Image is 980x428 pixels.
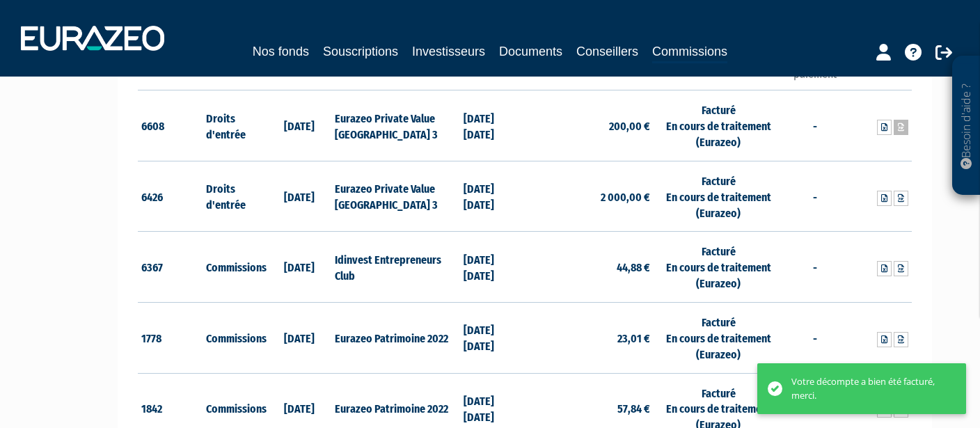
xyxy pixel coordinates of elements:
td: [DATE] [267,232,331,303]
td: [DATE] [DATE] [460,90,525,161]
td: Commissions [203,232,267,303]
td: [DATE] [DATE] [460,302,525,373]
img: 1732889491-logotype_eurazeo_blanc_rvb.png [21,26,164,51]
a: Documents [499,42,562,61]
td: [DATE] [DATE] [460,232,525,303]
td: 200,00 € [525,90,654,161]
td: [DATE] [267,90,331,161]
td: 6426 [138,161,203,232]
a: Nos fonds [253,42,309,61]
p: Besoin d'aide ? [958,63,974,189]
td: - [783,232,848,303]
td: 6367 [138,232,203,303]
td: [DATE] [267,302,331,373]
a: Investisseurs [412,42,485,61]
td: Idinvest Entrepreneurs Club [331,232,460,303]
td: - [783,90,848,161]
td: Facturé En cours de traitement (Eurazeo) [654,302,782,373]
td: Eurazeo Patrimoine 2022 [331,302,460,373]
td: Eurazeo Private Value [GEOGRAPHIC_DATA] 3 [331,90,460,161]
a: Conseillers [576,42,638,61]
td: Facturé En cours de traitement (Eurazeo) [654,232,782,303]
td: 2 000,00 € [525,161,654,232]
td: Eurazeo Private Value [GEOGRAPHIC_DATA] 3 [331,161,460,232]
td: Facturé En cours de traitement (Eurazeo) [654,90,782,161]
a: Souscriptions [323,42,398,61]
td: 44,88 € [525,232,654,303]
td: [DATE] [267,161,331,232]
div: Votre décompte a bien été facturé, merci. [791,375,945,402]
td: Droits d'entrée [203,161,267,232]
td: - [783,161,848,232]
a: Commissions [652,42,727,63]
td: Commissions [203,302,267,373]
td: Facturé En cours de traitement (Eurazeo) [654,161,782,232]
td: 23,01 € [525,302,654,373]
td: 1778 [138,302,203,373]
td: - [783,302,848,373]
td: 6608 [138,90,203,161]
td: [DATE] [DATE] [460,161,525,232]
td: Droits d'entrée [203,90,267,161]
